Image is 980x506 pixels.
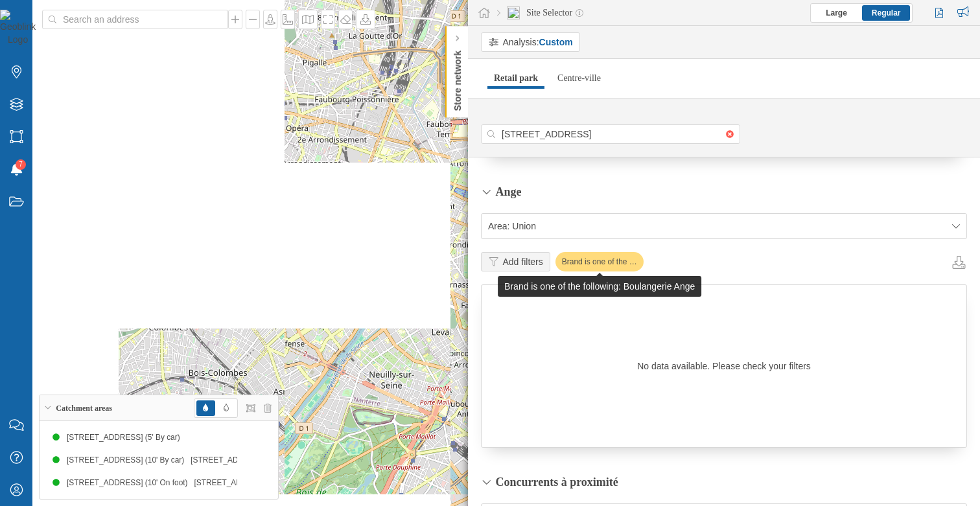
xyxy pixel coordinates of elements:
[826,8,847,17] span: Large
[539,37,573,47] strong: Custom
[497,6,583,19] div: Site Selector
[872,8,901,17] span: Regular
[551,68,607,89] a: Centre-ville
[54,476,181,489] div: [STREET_ADDRESS] (10' On foot)
[181,476,309,489] div: [STREET_ADDRESS] (10' On foot)
[56,402,112,414] span: Catchment areas
[496,183,522,200] div: Ange
[637,360,811,373] div: No data available. Please check your filters
[503,36,573,49] div: Analysis:
[19,158,23,171] span: 7
[451,45,464,111] p: Store network
[178,454,302,466] div: [STREET_ADDRESS] (10' By car)
[54,454,178,466] div: [STREET_ADDRESS] (10' By car)
[496,474,618,490] div: Concurrents à proximité
[27,9,74,21] span: Support
[503,255,543,269] div: Add filters
[488,220,536,233] span: Area: Union
[67,431,187,444] div: [STREET_ADDRESS] (5' By car)
[555,252,644,271] div: Brand is one of the …
[498,276,701,297] div: Brand is one of the following: Boulangerie Ange
[507,6,520,19] img: dashboards-manager.svg
[487,68,544,89] a: Retail park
